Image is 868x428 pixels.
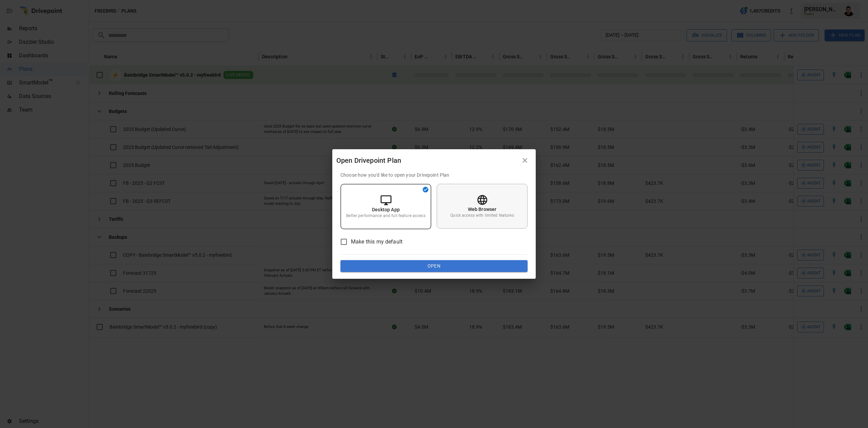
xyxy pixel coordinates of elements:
p: Choose how you'd like to open your Drivepoint Plan [340,172,528,178]
p: Web Browser [468,206,497,213]
span: Make this my default [351,238,402,246]
p: Desktop App [372,206,400,213]
p: Better performance and full feature access [346,213,425,219]
div: Open Drivepoint Plan [336,155,518,166]
button: Open [340,260,528,272]
p: Quick access with limited features [450,213,514,218]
